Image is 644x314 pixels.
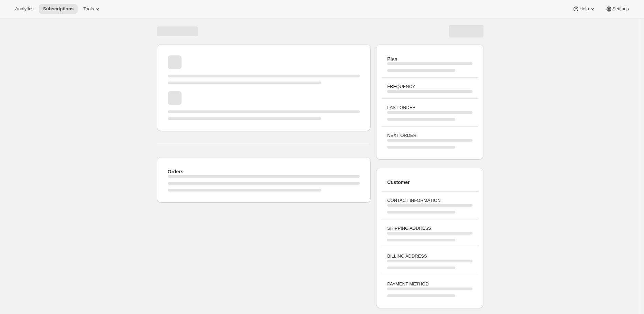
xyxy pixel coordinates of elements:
h3: SHIPPING ADDRESS [387,225,472,232]
span: Tools [83,6,94,12]
span: Help [579,6,589,12]
h2: Orders [168,168,360,175]
span: Analytics [15,6,33,12]
button: Tools [79,4,105,14]
h3: BILLING ADDRESS [387,253,472,260]
button: Help [568,4,600,14]
h3: CONTACT INFORMATION [387,197,472,204]
h2: Customer [387,179,472,186]
span: Subscriptions [43,6,74,12]
h3: FREQUENCY [387,83,472,90]
div: Page loading [149,18,492,311]
button: Settings [601,4,633,14]
button: Analytics [11,4,37,14]
h3: LAST ORDER [387,104,472,111]
h2: Plan [387,55,472,62]
h3: PAYMENT METHOD [387,281,472,288]
button: Subscriptions [39,4,78,14]
span: Settings [612,6,629,12]
h3: NEXT ORDER [387,132,472,139]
